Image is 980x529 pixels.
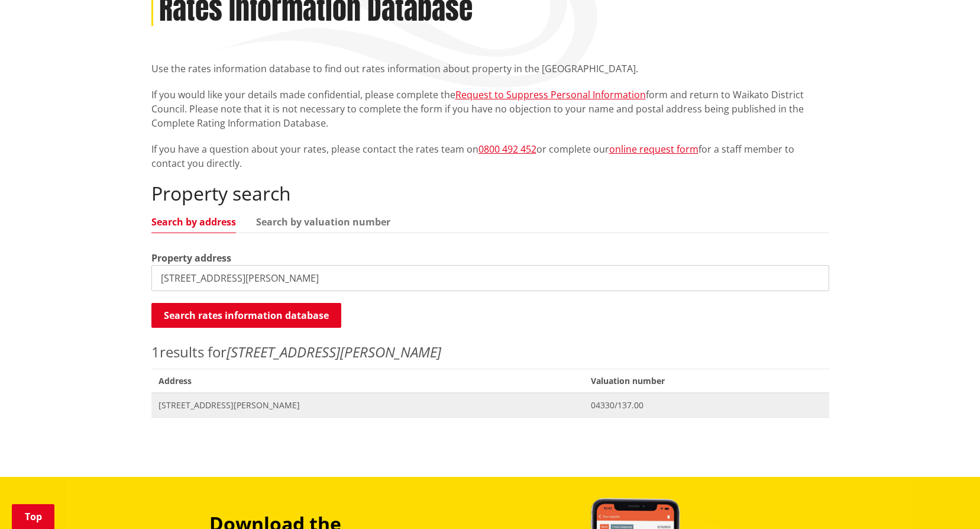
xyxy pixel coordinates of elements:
span: [STREET_ADDRESS][PERSON_NAME] [159,399,577,411]
button: Search rates information database [151,303,341,328]
p: Use the rates information database to find out rates information about property in the [GEOGRAPHI... [151,62,829,76]
a: online request form [609,143,698,156]
a: Search by address [151,217,236,227]
p: If you would like your details made confidential, please complete the form and return to Waikato ... [151,88,829,130]
em: [STREET_ADDRESS][PERSON_NAME] [227,342,441,362]
p: results for [151,341,829,363]
a: [STREET_ADDRESS][PERSON_NAME] 04330/137.00 [151,393,829,417]
h2: Property search [151,182,829,205]
a: Search by valuation number [256,217,390,227]
a: Request to Suppress Personal Information [455,88,646,101]
input: e.g. Duke Street NGARUAWAHIA [151,265,829,291]
p: If you have a question about your rates, please contact the rates team on or complete our for a s... [151,142,829,170]
iframe: Messenger Launcher [926,479,968,522]
span: 04330/137.00 [591,399,821,411]
a: Top [12,504,54,529]
span: Address [151,369,584,393]
a: 0800 492 452 [478,143,536,156]
label: Property address [151,251,231,265]
span: 1 [151,342,160,362]
span: Valuation number [584,369,829,393]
